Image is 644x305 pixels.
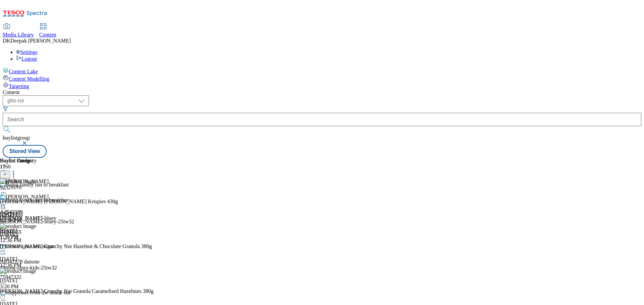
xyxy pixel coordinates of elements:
span: Media Library [3,32,34,37]
a: Content [39,24,56,38]
div: Content [3,89,641,95]
a: Logout [16,56,37,62]
a: Content Lake [3,67,641,75]
span: Content Modelling [9,76,49,82]
span: Content [39,32,56,37]
span: Content Lake [9,69,38,74]
span: Targeting [9,83,29,89]
span: Deepak [PERSON_NAME] [10,38,71,44]
svg: Search Filters [3,106,8,111]
a: Media Library [3,24,34,38]
button: Stored View [3,145,47,158]
a: Targeting [3,82,641,89]
input: Search [3,113,641,126]
span: DK [3,38,10,44]
a: Content Modelling [3,75,641,82]
span: buylistgroup [3,135,30,141]
a: Settings [16,49,38,55]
